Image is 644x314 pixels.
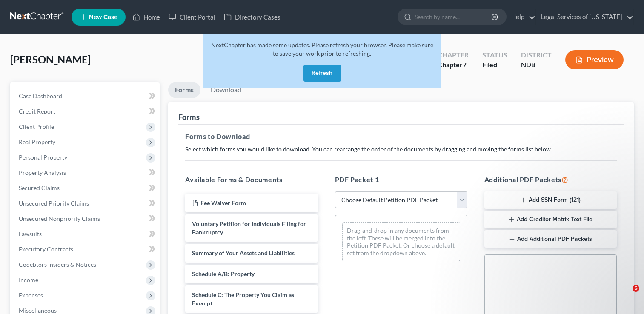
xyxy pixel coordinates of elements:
span: Client Profile [19,123,54,130]
span: Real Property [19,138,55,146]
div: Status [482,50,507,60]
a: Client Portal [164,9,220,25]
span: Summary of Your Assets and Liabilities [192,249,295,257]
a: Secured Claims [12,180,160,196]
span: Personal Property [19,154,67,161]
span: NextChapter has made some updates. Please refresh your browser. Please make sure to save your wor... [211,41,433,57]
button: Refresh [303,65,341,82]
a: Case Dashboard [12,88,160,104]
a: Home [128,9,164,25]
h5: PDF Packet 1 [335,174,467,185]
a: Forms [168,82,200,98]
span: Lawsuits [19,230,42,237]
span: Executory Contracts [19,245,73,253]
div: NDB [521,60,552,70]
span: Voluntary Petition for Individuals Filing for Bankruptcy [192,220,306,236]
p: Select which forms you would like to download. You can rearrange the order of the documents by dr... [185,145,617,154]
span: 7 [463,60,467,69]
a: Unsecured Nonpriority Claims [12,211,160,226]
a: Executory Contracts [12,242,160,257]
span: 6 [633,285,639,292]
span: Unsecured Nonpriority Claims [19,215,100,222]
iframe: Intercom live chat [615,285,635,305]
button: Preview [565,50,624,69]
span: Schedule C: The Property You Claim as Exempt [192,291,294,307]
h5: Forms to Download [185,131,617,142]
div: Forms [178,112,200,122]
span: Case Dashboard [19,92,62,100]
span: [PERSON_NAME] [10,53,91,66]
div: District [521,50,552,60]
span: Expenses [19,291,43,299]
span: Secured Claims [19,184,60,191]
div: Chapter [438,50,469,60]
input: Search by name... [415,9,492,25]
div: Drag-and-drop in any documents from the left. These will be merged into the Petition PDF Packet. ... [342,222,460,261]
div: Chapter [438,60,469,70]
span: Codebtors Insiders & Notices [19,261,96,268]
span: Credit Report [19,108,55,115]
a: Directory Cases [220,9,285,25]
span: Miscellaneous [19,307,57,314]
span: Income [19,276,38,283]
span: Schedule A/B: Property [192,270,255,277]
a: Credit Report [12,104,160,119]
span: New Case [89,14,117,20]
a: Legal Services of [US_STATE] [536,9,633,25]
a: Help [507,9,535,25]
span: Unsecured Priority Claims [19,200,89,207]
a: Lawsuits [12,226,160,242]
a: Property Analysis [12,165,160,180]
a: Unsecured Priority Claims [12,196,160,211]
h5: Available Forms & Documents [185,174,318,185]
div: Filed [482,60,507,70]
span: Property Analysis [19,169,66,176]
span: Fee Waiver Form [200,199,246,206]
